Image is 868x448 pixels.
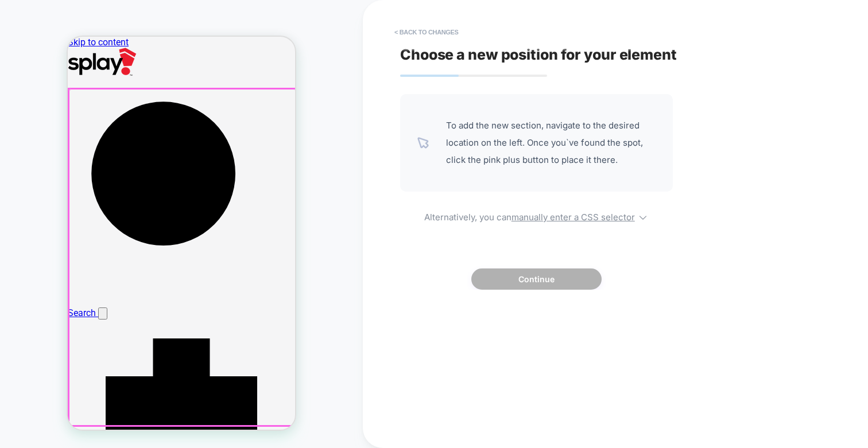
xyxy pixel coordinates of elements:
span: Choose a new position for your element [400,46,677,63]
button: Continue [471,268,602,290]
span: Alternatively, you can [400,209,673,223]
button: < Back to changes [389,23,464,41]
u: manually enter a CSS selector [511,212,635,223]
img: pointer [417,137,429,149]
span: To add the new section, navigate to the desired location on the left. Once you`ve found the spot,... [446,117,656,169]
